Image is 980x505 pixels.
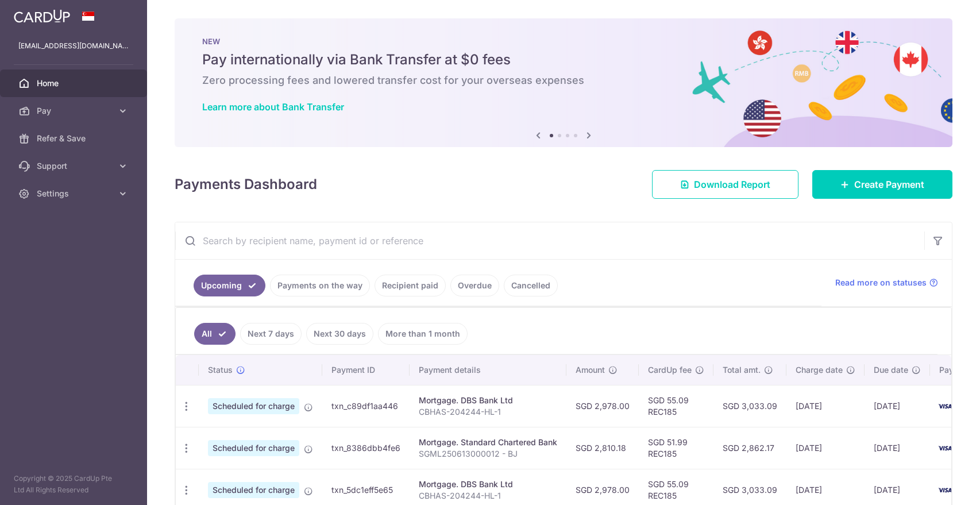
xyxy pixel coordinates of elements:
[175,174,317,195] h4: Payments Dashboard
[419,479,557,490] div: Mortgage. DBS Bank Ltd
[652,170,798,199] a: Download Report
[835,277,927,288] span: Read more on statuses
[37,105,113,117] span: Pay
[194,275,265,296] a: Upcoming
[18,40,129,52] p: [EMAIL_ADDRESS][DOMAIN_NAME]
[270,275,370,296] a: Payments on the way
[194,323,236,345] a: All
[419,395,557,406] div: Mortgage. DBS Bank Ltd
[175,18,952,147] img: Bank transfer banner
[175,222,924,259] input: Search by recipient name, payment id or reference
[933,441,956,455] img: Bank Card
[639,427,713,469] td: SGD 51.99 REC185
[322,355,410,385] th: Payment ID
[812,170,952,199] a: Create Payment
[786,385,865,427] td: [DATE]
[566,385,639,427] td: SGD 2,978.00
[378,323,468,345] a: More than 1 month
[419,437,557,448] div: Mortgage. Standard Chartered Bank
[14,9,70,23] img: CardUp
[419,490,557,502] p: CBHAS-204244-HL-1
[874,364,908,376] span: Due date
[37,78,113,89] span: Home
[713,385,786,427] td: SGD 3,033.09
[306,323,373,345] a: Next 30 days
[208,398,299,414] span: Scheduled for charge
[37,188,113,199] span: Settings
[835,277,938,288] a: Read more on statuses
[933,399,956,413] img: Bank Card
[419,448,557,460] p: SGML250613000012 - BJ
[865,385,930,427] td: [DATE]
[865,427,930,469] td: [DATE]
[713,427,786,469] td: SGD 2,862.17
[208,440,299,456] span: Scheduled for charge
[566,427,639,469] td: SGD 2,810.18
[240,323,302,345] a: Next 7 days
[410,355,566,385] th: Payment details
[504,275,558,296] a: Cancelled
[202,51,925,69] h5: Pay internationally via Bank Transfer at $0 fees
[694,178,770,191] span: Download Report
[450,275,499,296] a: Overdue
[648,364,692,376] span: CardUp fee
[322,427,410,469] td: txn_8386dbb4fe6
[37,160,113,172] span: Support
[576,364,605,376] span: Amount
[639,385,713,427] td: SGD 55.09 REC185
[786,427,865,469] td: [DATE]
[208,482,299,498] span: Scheduled for charge
[322,385,410,427] td: txn_c89df1aa446
[854,178,924,191] span: Create Payment
[933,483,956,497] img: Bank Card
[796,364,843,376] span: Charge date
[208,364,233,376] span: Status
[202,101,344,113] a: Learn more about Bank Transfer
[37,133,113,144] span: Refer & Save
[202,37,925,46] p: NEW
[723,364,761,376] span: Total amt.
[419,406,557,418] p: CBHAS-204244-HL-1
[375,275,446,296] a: Recipient paid
[202,74,925,87] h6: Zero processing fees and lowered transfer cost for your overseas expenses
